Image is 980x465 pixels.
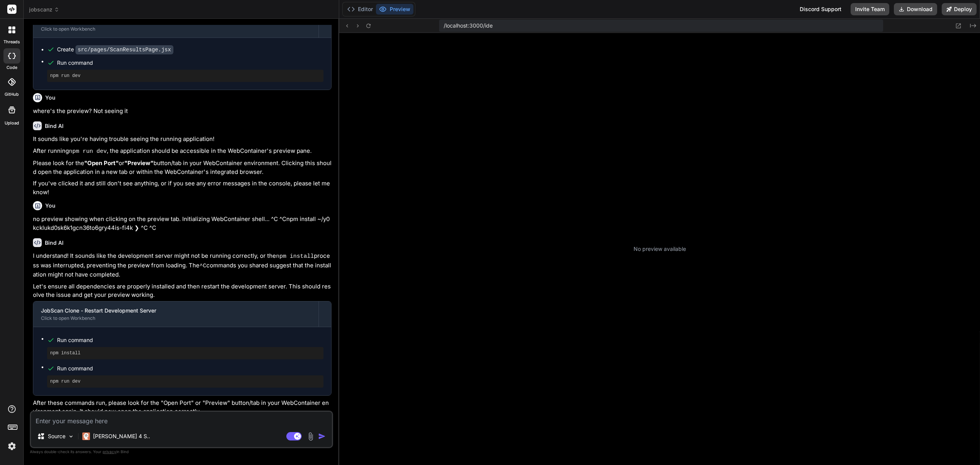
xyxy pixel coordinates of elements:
span: jobscanz [29,6,59,13]
p: where's the preview? Not seeing it [33,107,332,116]
h6: Bind AI [45,239,64,247]
p: Let's ensure all dependencies are properly installed and then restart the development server. Thi... [33,282,332,300]
button: Invite Team [851,3,889,15]
h6: Bind AI [45,122,64,130]
div: Click to open Workbench [41,315,311,321]
p: Please look for the or button/tab in your WebContainer environment. Clicking this should open the... [33,159,332,176]
img: Pick Models [68,433,74,440]
label: threads [3,39,20,45]
strong: "Preview" [124,159,154,167]
label: code [7,64,17,71]
p: I understand! It sounds like the development server might not be running correctly, or the proces... [33,252,332,279]
label: GitHub [5,91,19,98]
p: Always double-check its answers. Your in Bind [30,448,333,455]
div: JobScan Clone - Restart Development Server [41,307,311,314]
p: No preview available [634,245,686,253]
span: Run command [57,365,323,372]
code: src/pages/ScanResultsPage.jsx [75,45,173,54]
img: settings [5,440,18,453]
div: Discord Support [795,3,846,15]
span: privacy [103,449,116,454]
img: Claude 4 Sonnet [82,432,90,440]
button: Preview [376,4,413,15]
button: JobScan Clone - Download ATS ReportClick to open Workbench [33,12,318,38]
p: [PERSON_NAME] 4 S.. [93,432,150,440]
strong: "Open Port" [84,159,119,167]
p: After running , the application should be accessible in the WebContainer's preview pane. [33,147,332,156]
code: npm run dev [69,148,107,155]
h6: You [45,94,56,102]
div: Click to open Workbench [41,26,311,32]
p: If you've clicked it and still don't see anything, or if you see any error messages in the consol... [33,179,332,196]
button: JobScan Clone - Restart Development ServerClick to open Workbench [33,301,318,327]
button: Editor [344,4,376,15]
code: npm install [276,253,314,260]
span: Run command [57,59,323,67]
code: ^C [199,263,206,269]
div: Create [57,46,173,54]
p: After these commands run, please look for the "Open Port" or "Preview" button/tab in your WebCont... [33,399,332,416]
label: Upload [5,120,19,126]
button: Deploy [942,3,977,15]
button: Download [894,3,937,15]
span: Run command [57,336,323,344]
pre: npm run dev [50,378,320,385]
span: /localhost:3000/ide [444,22,493,29]
h6: You [45,202,56,210]
p: It sounds like you're having trouble seeing the running application! [33,135,332,144]
p: Source [48,432,65,440]
img: icon [318,432,326,440]
img: attachment [306,432,315,441]
pre: npm install [50,350,320,356]
pre: npm run dev [50,73,320,79]
p: no preview showing when clicking on the preview tab. Initializing WebContainer shell... ^C ^Cnpm ... [33,215,332,232]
